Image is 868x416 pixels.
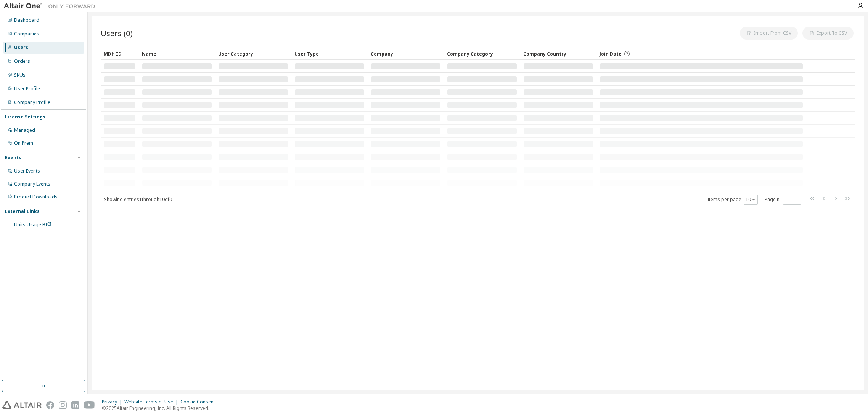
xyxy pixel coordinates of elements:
div: External Links [5,208,40,214]
div: Events [5,155,21,161]
div: Orders [14,58,30,64]
div: On Prem [14,140,33,146]
div: MDH ID [104,48,136,60]
img: Altair One [4,2,99,10]
div: User Events [14,168,40,174]
div: User Category [218,48,288,60]
span: Join Date [600,51,622,57]
span: Units Usage BI [14,221,51,228]
div: Company Category [447,48,517,60]
span: Users (0) [101,28,133,38]
button: Import From CSV [740,27,798,40]
img: altair_logo.svg [2,401,42,409]
div: User Profile [14,86,40,92]
div: Managed [14,127,35,133]
div: Website Terms of Use [124,399,180,405]
button: 10 [746,197,756,203]
div: Privacy [102,399,124,405]
img: youtube.svg [84,401,95,409]
span: Page n. [765,195,801,205]
div: Company [371,48,441,60]
div: SKUs [14,72,26,78]
button: Export To CSV [802,27,854,40]
div: Company Profile [14,99,50,106]
div: Companies [14,31,39,37]
div: Product Downloads [14,194,58,200]
img: facebook.svg [46,401,54,409]
div: Cookie Consent [180,399,220,405]
svg: Date when the user was first added or directly signed up. If the user was deleted and later re-ad... [624,50,630,57]
div: Company Country [523,48,593,60]
p: © 2025 Altair Engineering, Inc. All Rights Reserved. [102,405,220,411]
img: linkedin.svg [71,401,79,409]
div: Dashboard [14,17,39,23]
img: instagram.svg [59,401,67,409]
div: Company Events [14,181,50,187]
div: Users [14,45,28,51]
div: License Settings [5,114,45,120]
span: Items per page [707,195,758,205]
div: User Type [294,48,365,60]
span: Showing entries 1 through 10 of 0 [104,196,172,203]
div: Name [142,48,212,60]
